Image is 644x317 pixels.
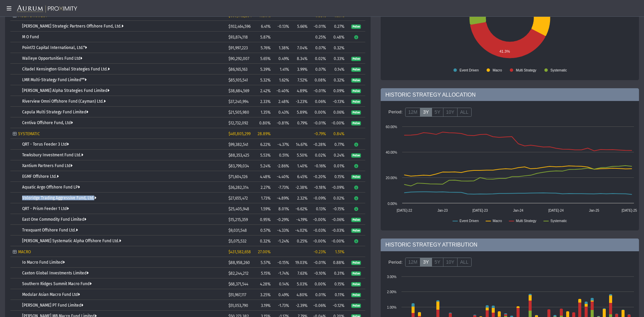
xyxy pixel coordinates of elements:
a: QRT - Prism Feeder 1 Ltd [22,206,69,211]
td: -0.81% [273,117,291,128]
div: HISTORIC STRATEGY ALLOCATION [381,88,639,101]
td: -0.16% [310,160,328,171]
span: 1.73% [261,196,271,201]
td: -0.00% [310,214,328,225]
td: -1.74% [273,268,291,278]
td: -0.09% [310,193,328,203]
td: 0.11% [328,289,347,300]
td: 0.02% [310,53,328,64]
span: Pulse [351,67,361,72]
td: -0.40% [273,85,291,96]
td: 0.32% [328,74,347,85]
td: 0.48% [328,32,347,42]
span: Pulse [351,153,361,158]
text: 40.00% [386,151,397,154]
span: 27.00% [258,250,271,254]
td: 0.51% [273,150,291,160]
span: 2.42% [260,89,271,93]
text: Macro [493,68,502,72]
span: Pulse [351,57,361,61]
span: 1.35% [261,110,271,115]
span: 5.76% [261,46,271,50]
td: 1.38% [273,42,291,53]
td: 4.89% [291,85,310,96]
td: 0.49% [273,289,291,300]
span: $93,874,118 [228,35,248,40]
a: Pulse [351,120,361,125]
td: 0.09% [328,85,347,96]
td: 19.03% [291,257,310,268]
td: -4.89% [273,193,291,203]
td: -0.18% [310,182,328,193]
span: $90,292,007 [228,56,249,61]
span: Pulse [351,293,361,298]
a: Centiva Offshore Fund, Ltd [22,120,73,125]
label: 5Y [432,108,443,117]
a: Modular Asian Macro Fund Ltd [22,292,80,297]
td: -0.13% [328,96,347,107]
td: -6.62% [291,203,310,214]
td: 0.15% [328,278,347,289]
td: -0.00% [328,117,347,128]
td: 14.67% [291,139,310,150]
a: Pulse [351,88,361,93]
label: 3Y [420,108,432,117]
td: 7.52% [291,74,310,85]
td: 2.48% [273,96,291,107]
span: $91,997,223 [228,46,248,50]
span: Pulse [351,121,361,126]
td: 7.63% [291,268,310,278]
label: ALL [457,108,472,117]
span: 5.57% [261,260,271,265]
a: [PERSON_NAME] Strategic Partners Offshore Fund, Ltd. [22,24,123,29]
td: -0.01% [310,257,328,268]
span: $5,075,532 [228,239,247,244]
td: -0.01% [310,117,328,128]
a: Pulse [351,281,361,286]
td: 8.01% [273,203,291,214]
a: Pulse [351,271,361,275]
text: 60.00% [386,125,397,129]
div: HISTORIC STRATEGY ATTRIBUTION [381,239,639,251]
td: 0.25% [291,235,310,246]
span: Pulse [351,282,361,287]
a: Citadel Kensington Global Strategies Fund Ltd. [22,67,110,71]
span: 6.41% [261,24,271,29]
span: Pulse [351,110,361,115]
a: Pulse [351,174,361,179]
span: $25,405,948 [228,207,249,211]
td: -1.73% [273,300,291,311]
td: -4.40% [273,171,291,182]
label: 12M [405,258,420,267]
td: 6.45% [291,171,310,182]
a: EGMF Offshore Ltd. [22,174,59,179]
span: 0.80% [259,121,271,125]
span: Pulse [351,24,361,29]
text: Jan-24 [513,209,524,212]
td: -0.09% [328,182,347,193]
td: 0.07% [310,64,328,74]
td: 0.24% [328,150,347,160]
label: 5Y [432,258,443,267]
td: 0.15% [328,171,347,182]
span: Pulse [351,261,361,265]
span: 3.25% [260,293,271,297]
span: $51,967,117 [228,293,246,297]
td: 0.01% [328,160,347,171]
td: 5.89% [291,107,310,117]
a: Pulse [351,99,361,104]
div: 0.84% [331,131,344,136]
span: $12,732,092 [228,121,248,125]
span: 3.19% [261,303,271,308]
td: -4.19% [291,214,310,225]
span: $71,604,126 [228,174,248,179]
span: $9,031,548 [228,228,247,233]
span: 28.89% [258,131,271,136]
td: -0.03% [310,225,328,235]
text: 2.00% [387,290,396,294]
text: Systematic [550,68,567,72]
td: 0.25% [310,32,328,42]
td: -0.15% [273,257,291,268]
a: Pulse [351,303,361,308]
span: $37,240,994 [228,99,249,104]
